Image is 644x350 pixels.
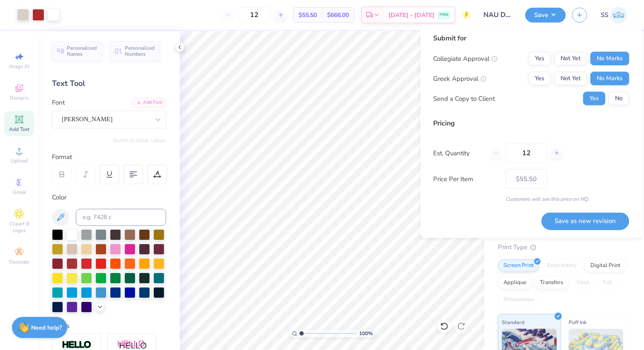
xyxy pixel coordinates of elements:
[10,94,29,101] span: Designs
[498,293,539,306] div: Rhinestones
[62,340,92,350] img: Stroke
[9,63,29,70] span: Image AI
[529,72,551,85] button: Yes
[590,72,629,85] button: No Marks
[52,78,166,89] div: Text Tool
[498,276,532,289] div: Applique
[359,330,373,337] span: 100 %
[76,209,166,226] input: e.g. 7428 c
[569,318,586,327] span: Puff Ink
[52,321,166,331] div: Styles
[52,98,65,108] label: Font
[433,33,629,43] div: Submit for
[502,318,524,327] span: Standard
[433,148,484,158] label: Est. Quantity
[498,259,539,272] div: Screen Print
[9,126,29,133] span: Add Text
[125,45,155,57] span: Personalized Numbers
[433,195,629,203] div: Customers will see this price on HQ.
[571,276,595,289] div: Vinyl
[498,242,627,252] div: Print Type
[610,7,627,23] img: Sidra Saturay
[541,212,629,230] button: Save as new revision
[113,137,166,144] button: Switch to Greek Letters
[52,152,167,162] div: Format
[433,118,629,128] div: Pricing
[13,189,26,196] span: Greek
[388,11,434,20] span: [DATE] - [DATE]
[529,52,551,65] button: Yes
[132,98,166,108] div: Add Font
[67,45,97,57] span: Personalized Names
[9,259,29,265] span: Decorate
[52,193,166,202] div: Color
[590,52,629,65] button: No Marks
[583,92,605,105] button: Yes
[440,12,448,18] span: FREE
[299,11,317,20] span: $55.50
[585,259,626,272] div: Digital Print
[554,52,587,65] button: Not Yet
[433,74,486,83] div: Greek Approval
[525,8,566,23] button: Save
[238,7,271,23] input: – –
[31,324,62,332] strong: Need help?
[477,6,519,23] input: Untitled Design
[433,174,499,184] label: Price Per Item
[598,276,618,289] div: Foil
[601,7,627,23] a: SS
[433,94,495,103] div: Send a Copy to Client
[542,259,582,272] div: Embroidery
[535,276,569,289] div: Transfers
[554,72,587,85] button: Not Yet
[601,10,608,20] span: SS
[4,220,34,234] span: Clipart & logos
[506,143,547,163] input: – –
[11,157,28,164] span: Upload
[433,54,497,63] div: Collegiate Approval
[609,92,629,105] button: No
[327,11,349,20] span: $666.00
